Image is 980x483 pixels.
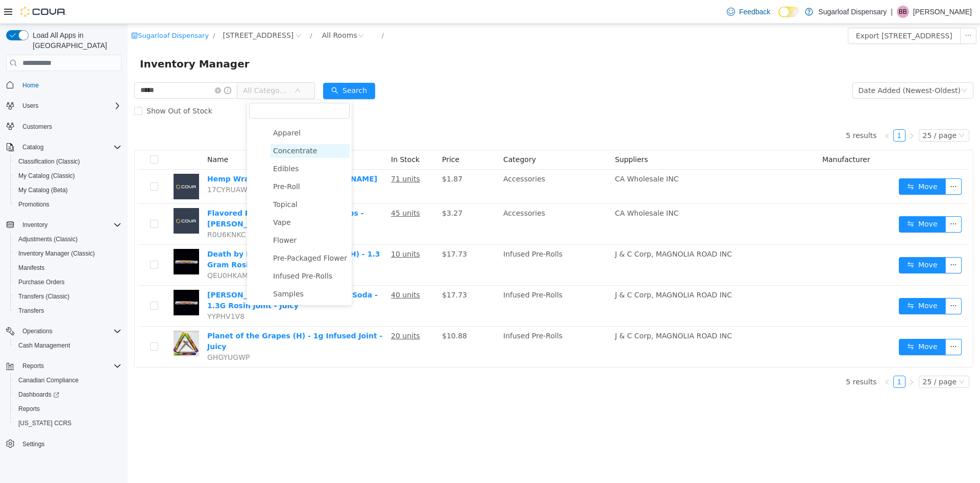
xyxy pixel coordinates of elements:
span: In Stock [263,131,292,140]
li: Previous Page [753,105,766,118]
button: icon: ellipsis [818,274,834,290]
span: Washington CCRS [14,417,121,429]
a: Cash Management [14,339,74,352]
span: Canadian Compliance [14,374,121,386]
span: Classification (Classic) [14,155,121,168]
button: Inventory [2,218,126,232]
button: icon: ellipsis [818,154,834,171]
p: Sugarloaf Dispensary [818,6,887,18]
span: / [182,8,184,15]
i: icon: down [831,108,837,116]
td: Accessories [372,180,483,221]
button: Users [2,99,126,113]
li: 1 [766,352,778,364]
span: Cash Management [18,341,70,350]
span: Inventory Manager (Classic) [18,249,95,258]
button: icon: searchSearch [195,59,248,75]
button: Inventory [18,219,52,231]
span: Flower [143,210,222,223]
a: Transfers (Classic) [14,290,73,303]
span: / [254,8,256,15]
i: icon: right [781,109,787,115]
a: Promotions [14,198,54,211]
p: [PERSON_NAME] [913,6,972,18]
button: Reports [10,402,126,416]
span: Pre-Packaged Flower [143,227,222,241]
span: Price [314,131,332,140]
button: Classification (Classic) [10,154,126,169]
a: Transfers [14,305,48,317]
span: CA Wholesale INC [487,151,551,159]
span: Dashboards [18,390,59,399]
a: Classification (Classic) [14,155,84,168]
img: Hemp Wraps - 2pk - Juicy Jay placeholder [46,150,71,175]
span: Manifests [18,264,44,272]
span: Edibles [143,138,222,152]
span: Infused Pre-Rolls [145,248,205,256]
span: Transfers (Classic) [18,292,69,301]
span: Pre-Packaged Flower [145,230,219,238]
span: 336 East Chestnut St [95,6,166,17]
span: Vape [145,194,163,202]
button: Reports [2,359,126,373]
span: Inventory Manager (Classic) [14,247,121,260]
a: Reports [14,403,44,415]
button: Adjustments (Classic) [10,232,126,246]
span: All Categories [115,61,162,72]
div: Brandon Bade [897,6,909,18]
a: Adjustments (Classic) [14,233,82,245]
i: icon: right [781,355,787,361]
span: Suppliers [487,131,521,140]
span: Customers [18,120,121,133]
span: Manufacturer [695,131,743,140]
span: My Catalog (Beta) [14,184,121,196]
button: Canadian Compliance [10,373,126,387]
td: Infused Pre-Rolls [372,262,483,303]
span: Purchase Orders [14,276,121,288]
span: Name [80,131,101,140]
span: Topical [145,176,170,185]
img: Gary Poppins x Redd Cherry Soda - 1.3G Rosin Joint - Juicy hero shot [46,266,71,291]
button: Operations [18,325,57,337]
li: Next Page [778,105,790,118]
td: Accessories [372,146,483,180]
span: Apparel [145,105,173,113]
div: All Rooms [194,4,230,19]
span: R0U6KNKC [80,206,118,215]
a: Manifests [14,262,48,274]
button: Settings [2,436,126,451]
a: My Catalog (Beta) [14,184,72,196]
a: Feedback [723,2,774,22]
span: Reports [18,360,121,372]
button: My Catalog (Classic) [10,169,126,183]
span: Category [376,131,408,140]
button: Users [18,100,42,112]
span: Classification (Classic) [18,157,80,166]
button: Reports [18,360,48,372]
i: icon: down [834,63,840,71]
span: Users [22,102,38,110]
li: Next Page [778,352,790,364]
span: / [85,8,87,15]
li: 5 results [718,105,749,118]
a: [PERSON_NAME] x [PERSON_NAME] Soda - 1.3G Rosin Joint - Juicy [80,267,250,286]
button: Purchase Orders [10,275,126,289]
button: Manifests [10,261,126,275]
span: GHGYUGWP [80,329,122,337]
span: Purchase Orders [18,278,65,286]
span: Catalog [22,143,43,151]
a: Hemp Wraps - 2pk - Juicy [PERSON_NAME] [80,151,250,159]
a: Dashboards [14,388,63,401]
span: Pre-Roll [145,158,173,167]
a: Death by Mimosa x Divorce Cake (I/H) - 1.3 Gram Rosin Joint - Juicy [80,226,253,245]
a: Flavored Papers - 1 1/4 Papers + Tips - [PERSON_NAME] [80,185,236,204]
span: My Catalog (Classic) [14,170,121,182]
a: My Catalog (Classic) [14,170,79,182]
span: $10.88 [314,308,339,316]
u: 10 units [263,226,292,234]
span: CA Wholesale INC [487,185,551,193]
a: 1 [766,352,777,363]
input: Dark Mode [778,7,800,17]
i: icon: close-circle [87,63,93,70]
i: icon: down [831,355,837,362]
